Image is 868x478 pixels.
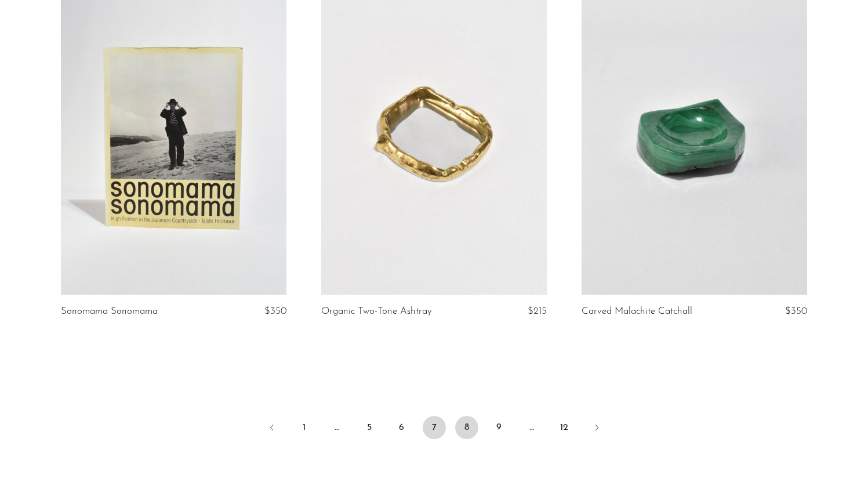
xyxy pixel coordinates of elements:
a: Next [585,416,608,441]
a: Organic Two-Tone Ashtray [321,306,432,317]
span: 7 [423,416,446,439]
a: Previous [260,416,284,441]
span: $215 [528,306,547,316]
span: $350 [785,306,807,316]
a: 5 [358,416,381,439]
a: 1 [293,416,316,439]
a: 9 [488,416,511,439]
a: 12 [553,416,576,439]
a: Sonomama Sonomama [61,306,158,317]
a: 6 [390,416,413,439]
a: Carved Malachite Catchall [582,306,692,317]
span: … [520,416,543,439]
span: … [325,416,348,439]
span: $350 [264,306,286,316]
a: 8 [455,416,478,439]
